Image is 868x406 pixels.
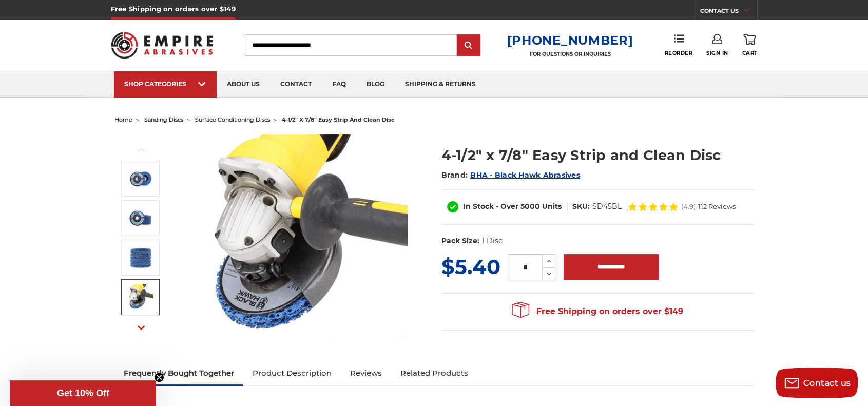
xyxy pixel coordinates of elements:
[542,202,562,211] span: Units
[128,167,153,191] img: 4-1/2" x 7/8" Easy Strip and Clean Disc
[340,362,391,384] a: Reviews
[512,301,683,322] span: Free Shipping on orders over $149
[356,71,395,98] a: blog
[57,388,109,398] span: Get 10% Off
[706,50,728,56] span: Sign In
[243,362,340,384] a: Product Description
[496,202,518,211] span: - Over
[776,368,858,398] button: Contact us
[441,236,479,246] dt: Pack Size:
[664,50,692,56] span: Reorder
[463,202,494,211] span: In Stock
[282,116,395,123] span: 4-1/2" x 7/8" easy strip and clean disc
[507,33,633,48] a: [PHONE_NUMBER]
[458,35,479,56] input: Submit
[441,170,468,180] span: Brand:
[507,51,633,57] p: FOR QUESTIONS OR INQUIRIES
[114,116,132,123] a: home
[395,71,486,98] a: shipping & returns
[572,201,590,212] dt: SKU:
[128,206,153,230] img: 4-1/2" x 7/8" Easy Strip and Clean Disc
[681,203,696,210] span: (4.9)
[592,201,622,212] dd: SD45BL
[144,116,183,123] a: sanding discs
[129,139,153,161] button: Previous
[470,170,580,180] a: BHA - Black Hawk Abrasives
[154,372,164,382] button: Close teaser
[441,254,500,279] span: $5.40
[195,116,270,123] a: surface conditioning discs
[698,203,736,210] span: 112 Reviews
[700,5,757,20] a: CONTACT US
[128,284,153,310] img: 4-1/2" x 7/8" Easy Strip and Clean Disc
[803,378,851,388] span: Contact us
[217,71,270,98] a: about us
[322,71,356,98] a: faq
[114,362,243,384] a: Frequently Bought Together
[270,71,322,98] a: contact
[202,134,408,340] img: 4-1/2" x 7/8" Easy Strip and Clean Disc
[391,362,477,384] a: Related Products
[664,34,692,56] a: Reorder
[124,80,206,88] div: SHOP CATEGORIES
[129,317,153,339] button: Next
[742,34,757,56] a: Cart
[742,50,757,56] span: Cart
[128,246,153,270] img: 4-1/2" x 7/8" Easy Strip and Clean Disc
[481,236,502,246] dd: 1 Disc
[111,25,214,65] img: Empire Abrasives
[441,145,754,165] h1: 4-1/2" x 7/8" Easy Strip and Clean Disc
[520,202,540,211] span: 5000
[10,380,156,406] div: Get 10% OffClose teaser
